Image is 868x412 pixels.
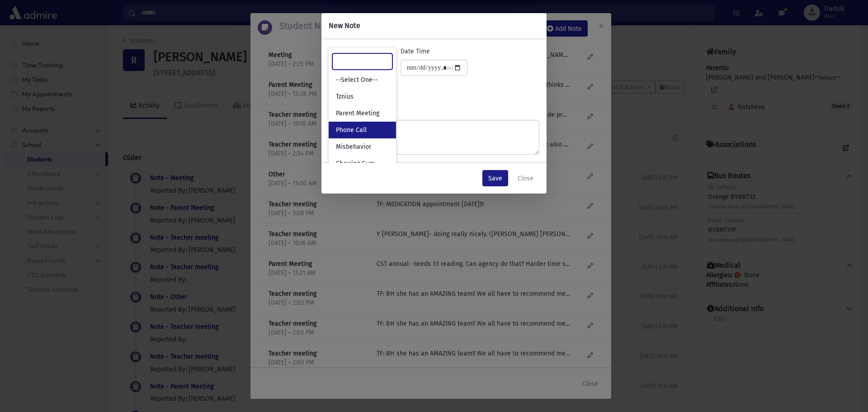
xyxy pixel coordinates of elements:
h6: New Note [329,20,360,31]
input: Search [332,53,392,70]
button: Save [482,170,508,186]
span: Phone Call [336,126,367,135]
span: Parent Meeting [336,109,379,118]
span: --Select One-- [336,76,378,85]
span: Tznius [336,92,354,101]
label: Date Time [401,47,430,56]
span: Chewing Gum [336,159,375,168]
span: Misbehavior [336,142,371,152]
button: Close [512,170,539,186]
label: Log Type: [329,47,355,56]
